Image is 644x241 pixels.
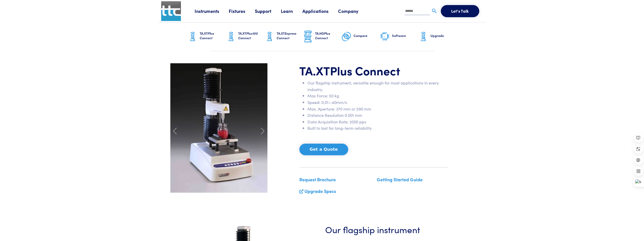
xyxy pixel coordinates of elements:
h6: TA.XT [200,31,226,40]
h1: TA.XT [299,63,448,78]
span: Plus Connect [315,31,330,40]
button: Get a Quote [299,144,348,155]
h6: TA.XT [238,31,264,40]
span: Plus Connect [200,31,214,40]
a: Applications [302,8,338,14]
img: ta-hd-graphic.png [303,30,313,43]
a: Learn [281,8,302,14]
img: ta-xt-graphic.png [264,30,275,43]
li: Our flagship instrument, versatile enough for most applications in every industry. [307,80,448,93]
h6: Compare [354,33,380,38]
a: Upgrade [418,23,457,51]
h3: Our flagship instrument [325,223,422,235]
a: TA.XTPlus100 Connect [226,23,264,51]
a: Instruments [195,8,229,14]
li: Max. Aperture: 370 mm or 590 mm [307,106,448,112]
li: Speed: 0.01—40mm/s [307,99,448,106]
img: compare-graphic.png [341,30,351,43]
a: Support [255,8,281,14]
a: TA.XTPlus Connect [188,23,226,51]
a: TA.XTExpress Connect [264,23,303,51]
img: software-graphic.png [380,31,390,42]
img: ta-xt-graphic.png [188,30,198,43]
span: Plus Connect [330,62,400,78]
a: TA.HDPlus Connect [303,23,341,51]
a: Software [380,23,418,51]
span: Plus100 Connect [238,31,258,40]
img: ta-xt-graphic.png [418,30,428,43]
h6: Software [392,33,418,38]
a: Fixtures [229,8,255,14]
li: Max Force: 50 kg [307,93,448,99]
h6: TA.XT [277,31,303,40]
a: Compare [341,23,380,51]
a: Upgrade Specs [304,188,336,194]
button: Let's Talk [441,5,479,17]
li: Data Acquisition Rate: 2000 pps [307,119,448,125]
img: ttc_logo_1x1_v1.0.png [161,1,181,21]
img: carousel-ta-xt-plus-bloom.jpg [170,63,267,193]
li: Built to last for long-term reliability [307,125,448,132]
a: Getting Started Guide [377,176,423,183]
a: Request Brochure [299,176,336,183]
li: Distance Resolution 0.001 mm [307,112,448,119]
a: Company [338,8,368,14]
h6: TA.HD [315,31,341,40]
img: ta-xt-graphic.png [226,30,236,43]
h6: Upgrade [430,33,457,38]
span: Express Connect [277,31,296,40]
